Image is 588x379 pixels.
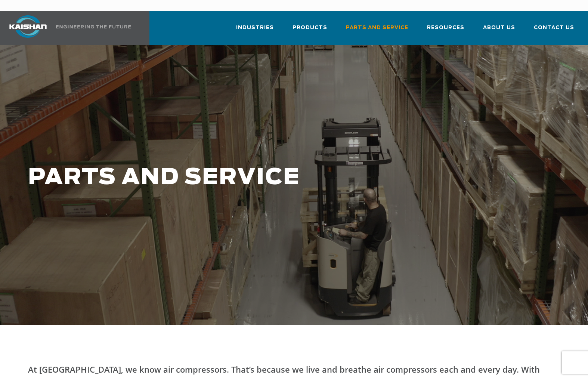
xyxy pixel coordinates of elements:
[534,24,574,32] span: Contact Us
[236,24,274,32] span: Industries
[293,18,327,43] a: Products
[483,18,515,43] a: About Us
[346,18,408,43] a: Parts and Service
[28,165,470,190] h1: PARTS AND SERVICE
[236,18,274,43] a: Industries
[534,18,574,43] a: Contact Us
[346,24,408,32] span: Parts and Service
[483,24,515,32] span: About Us
[56,25,131,28] img: Engineering the future
[427,18,464,43] a: Resources
[427,24,464,32] span: Resources
[293,24,327,32] span: Products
